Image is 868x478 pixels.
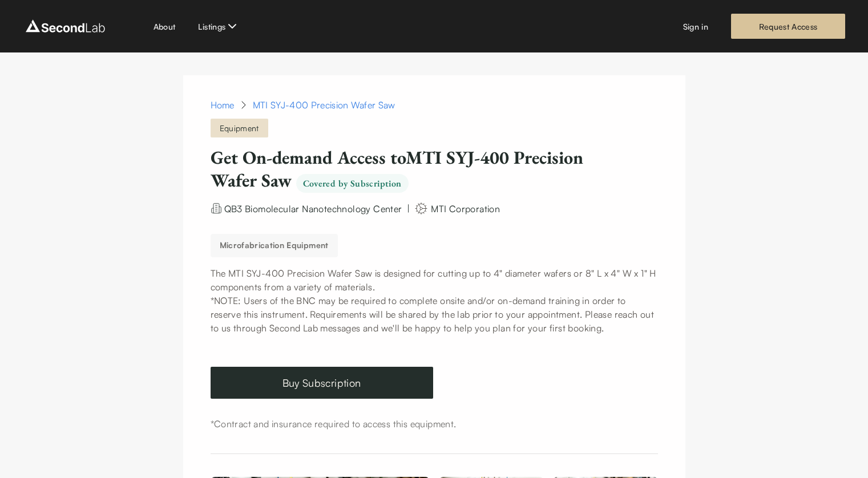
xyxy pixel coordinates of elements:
div: MTI SYJ-400 Precision Wafer Saw [253,98,395,112]
a: About [154,21,176,33]
a: Request Access [731,14,845,39]
a: Sign in [683,21,708,33]
span: MTI Corporation [431,202,500,214]
span: QB3 Biomolecular Nanotechnology Center [224,203,402,214]
h1: Get On-demand Access to MTI SYJ-400 Precision Wafer Saw [211,146,599,192]
a: Home [211,98,235,112]
img: logo [23,17,108,35]
span: Covered by Subscription [296,174,409,193]
button: Microfabrication Equipment [211,234,338,257]
div: *Contract and insurance required to access this equipment. [211,417,658,431]
a: QB3 Biomolecular Nanotechnology Center [224,202,402,213]
a: Buy Subscription [211,367,433,399]
img: manufacturer [414,201,428,216]
p: *NOTE: Users of the BNC may be required to complete onsite and/or on-demand training in order to ... [211,294,658,335]
button: Listings [198,19,239,33]
p: The MTI SYJ-400 Precision Wafer Saw is designed for cutting up to 4" diameter wafers or 8" L x 4"... [211,266,658,294]
span: Equipment [211,119,268,137]
div: | [407,201,410,215]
